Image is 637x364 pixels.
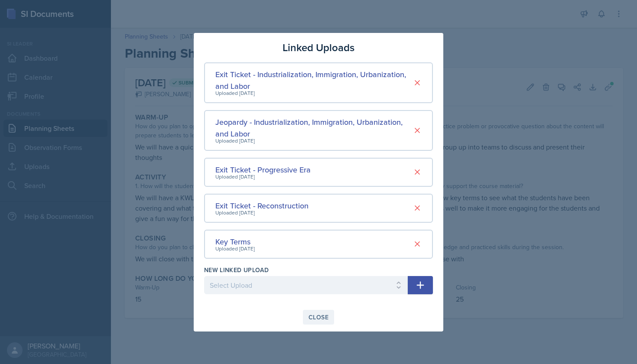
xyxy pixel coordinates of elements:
[215,164,311,175] div: Exit Ticket - Progressive Era
[215,137,413,145] div: Uploaded [DATE]
[215,245,255,253] div: Uploaded [DATE]
[215,116,413,140] div: Jeopardy - Industrialization, Immigration, Urbanization, and Labor
[215,173,311,181] div: Uploaded [DATE]
[215,236,255,247] div: Key Terms
[215,209,309,217] div: Uploaded [DATE]
[215,68,413,92] div: Exit Ticket - Industrialization, Immigration, Urbanization, and Labor
[215,200,309,211] div: Exit Ticket - Reconstruction
[204,266,269,274] label: New Linked Upload
[303,310,334,325] button: Close
[215,89,413,97] div: Uploaded [DATE]
[283,40,354,55] h3: Linked Uploads
[309,314,328,321] div: Close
